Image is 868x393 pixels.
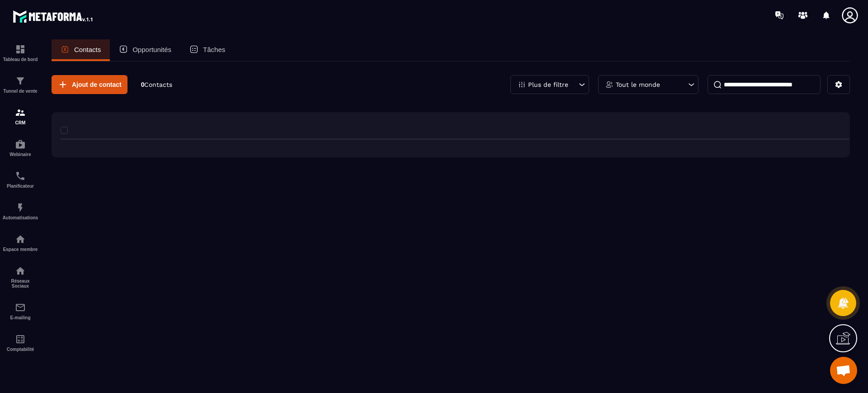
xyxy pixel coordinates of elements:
p: Comptabilité [2,347,38,352]
p: Webinaire [2,152,38,157]
a: Tâches [180,39,234,61]
a: formationformationTableau de bord [2,37,38,69]
p: E-mailing [2,315,38,320]
p: Automatisations [2,215,38,220]
button: Ajout de contact [52,75,127,94]
a: Contacts [52,39,110,61]
a: social-networksocial-networkRéseaux Sociaux [2,259,38,295]
img: email [15,302,26,313]
a: automationsautomationsAutomatisations [2,195,38,227]
p: Planificateur [2,184,38,189]
span: Contacts [144,81,172,88]
p: Plus de filtre [528,81,568,88]
span: Ajout de contact [72,80,122,89]
p: Opportunités [132,46,171,53]
a: formationformationCRM [2,100,38,132]
p: Réseaux Sociaux [2,279,38,289]
img: logo [13,8,94,24]
a: emailemailE-mailing [2,295,38,327]
p: Espace membre [2,247,38,252]
a: accountantaccountantComptabilité [2,327,38,359]
a: automationsautomationsWebinaire [2,132,38,164]
img: automations [15,234,26,245]
p: Tableau de bord [2,57,38,62]
img: formation [15,76,26,86]
p: 0 [141,80,173,89]
p: Tunnel de vente [2,89,38,94]
a: formationformationTunnel de vente [2,69,38,100]
a: automationsautomationsEspace membre [2,227,38,259]
img: automations [15,202,26,213]
a: Opportunités [110,39,180,61]
img: formation [15,107,26,118]
img: scheduler [15,170,26,181]
img: social-network [15,265,26,276]
a: schedulerschedulerPlanificateur [2,164,38,195]
p: Tout le monde [616,81,660,88]
img: automations [15,139,26,150]
img: accountant [15,334,26,345]
a: Ouvrir le chat [830,357,857,384]
p: CRM [2,120,38,125]
img: formation [15,44,26,55]
p: Contacts [74,46,101,53]
p: Tâches [203,46,225,53]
